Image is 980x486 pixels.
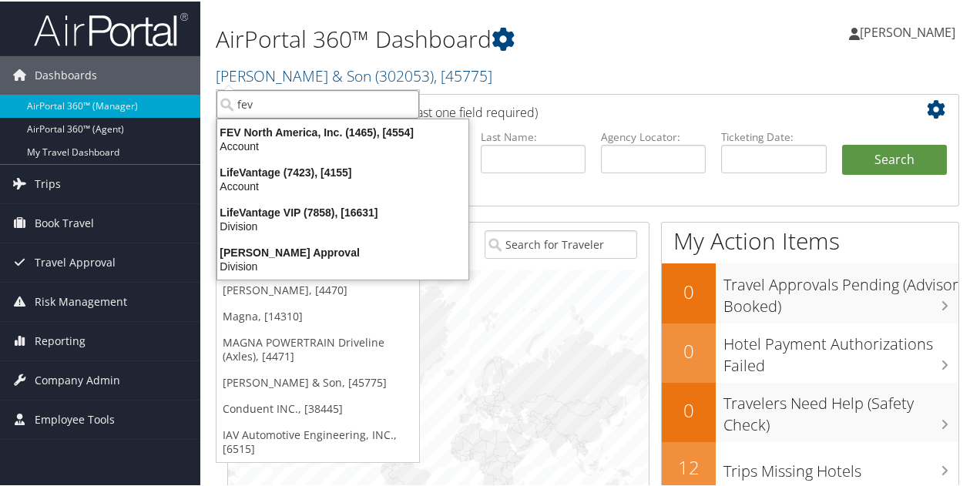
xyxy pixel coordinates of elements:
[601,128,706,143] label: Agency Locator:
[35,55,97,93] span: Dashboards
[721,128,826,143] label: Ticketing Date:
[35,203,94,241] span: Book Travel
[375,64,434,85] span: ( 302053 )
[216,64,492,85] a: [PERSON_NAME] & Son
[208,244,478,258] div: [PERSON_NAME] Approval
[34,10,188,46] img: airportal-logo.png
[216,22,719,54] h1: AirPortal 360™ Dashboard
[208,124,478,138] div: FEV North America, Inc. (1465), [4554]
[723,384,958,434] h3: Travelers Need Help (Safety Check)
[216,368,419,394] a: [PERSON_NAME] & Son, [45775]
[35,242,116,280] span: Travel Approval
[662,453,716,479] h2: 12
[723,324,958,375] h3: Hotel Payment Authorizations Failed
[860,22,955,39] span: [PERSON_NAME]
[216,302,419,328] a: Magna, [14310]
[208,258,478,272] div: Division
[35,399,115,437] span: Employee Tools
[35,163,61,202] span: Trips
[208,178,478,192] div: Account
[216,262,419,302] a: MAGNA ELECTRONICS - [PERSON_NAME], [4470]
[208,164,478,178] div: LifeVantage (7423), [4155]
[208,218,478,232] div: Division
[662,322,958,381] a: 0Hotel Payment Authorizations Failed
[662,396,716,422] h2: 0
[216,421,419,461] a: IAV Automotive Engineering, INC., [6515]
[35,320,86,359] span: Reporting
[481,128,586,143] label: Last Name:
[723,265,958,316] h3: Travel Approvals Pending (Advisor Booked)
[35,360,120,398] span: Company Admin
[485,229,636,257] input: Search for Traveler
[35,281,127,320] span: Risk Management
[208,138,478,152] div: Account
[216,394,419,421] a: Conduent INC., [38445]
[662,223,958,256] h1: My Action Items
[662,381,958,441] a: 0Travelers Need Help (Safety Check)
[216,328,419,368] a: MAGNA POWERTRAIN Driveline (Axles), [4471]
[842,143,947,174] button: Search
[216,89,419,117] input: Search Accounts
[434,64,492,85] span: , [ 45775 ]
[662,262,958,321] a: 0Travel Approvals Pending (Advisor Booked)
[208,204,478,218] div: LifeVantage VIP (7858), [16631]
[723,451,958,481] h3: Trips Missing Hotels
[391,102,538,119] span: (at least one field required)
[662,337,716,363] h2: 0
[662,277,716,303] h2: 0
[849,8,971,54] a: [PERSON_NAME]
[240,96,886,122] h2: Airtinerary Lookup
